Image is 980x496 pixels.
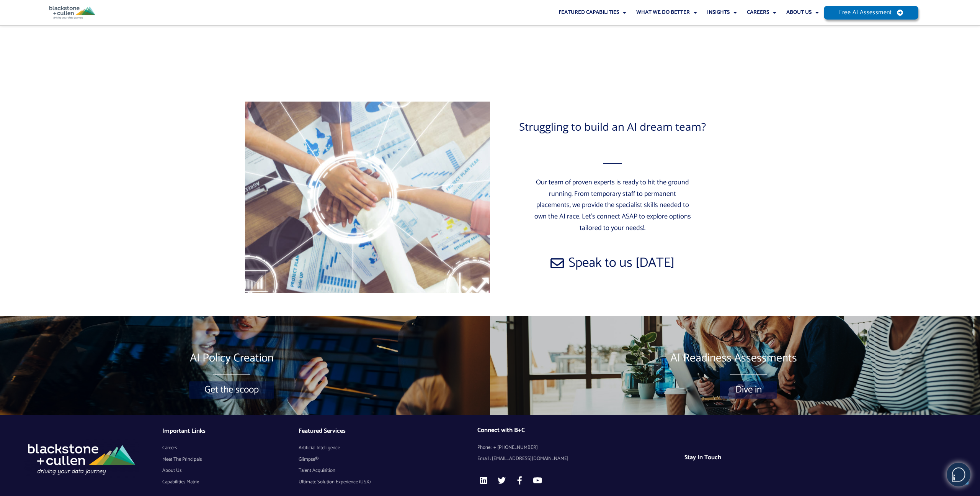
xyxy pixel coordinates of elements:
[162,476,199,488] span: Capabilities Matrix
[535,253,690,274] a: Speak to us [DATE]
[670,353,797,364] span: AI Readiness Assessments
[824,6,919,20] a: Free AI Assessment
[162,427,299,435] h4: Important Links
[735,385,762,395] span: Dive in
[299,427,477,435] h4: Featured Services
[299,476,477,488] a: Ultimate Solution Experience (USX)
[162,442,177,454] span: Careers
[299,454,318,465] span: Glimpse®
[684,454,868,461] h4: Stay In Touch
[477,427,684,434] h4: Connect with B+C
[299,454,477,465] a: Glimpse®
[162,465,181,476] span: About Us
[477,453,568,465] span: Email : [EMAIL_ADDRESS][DOMAIN_NAME]
[947,463,970,486] img: users%2F5SSOSaKfQqXq3cFEnIZRYMEs4ra2%2Fmedia%2Fimages%2F-Bulle%20blanche%20sans%20fond%20%2B%20ma...
[162,442,299,454] a: Careers
[720,381,777,399] a: Dive in
[24,439,139,478] img: AI consulting services
[204,385,259,395] span: Get the scoop
[839,10,892,16] span: Free AI Assessment
[162,454,299,465] a: Meet The Principals
[299,442,477,454] a: Artificial Intelligence
[189,381,274,399] a: Get the scoop
[568,256,675,270] span: Speak to us [DATE]
[532,177,693,234] p: Our team of proven experts is ready to hit the ground running. From temporary staff to permanent ...
[162,465,299,476] a: About Us
[494,121,731,133] p: Struggling to build an AI dream team?
[299,465,335,476] span: Talent Acquisition
[477,442,538,453] span: Phone : + [PHONE_NUMBER]
[299,476,371,488] span: Ultimate Solution Experience (USX)
[299,465,477,476] a: Talent Acquisition
[162,476,299,488] a: Capabilities Matrix
[175,349,289,368] a: AI Policy Creation
[162,454,202,465] span: Meet The Principals
[190,353,274,364] span: AI Policy Creation
[655,349,812,368] a: AI Readiness Assessments
[299,442,340,454] span: Artificial Intelligence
